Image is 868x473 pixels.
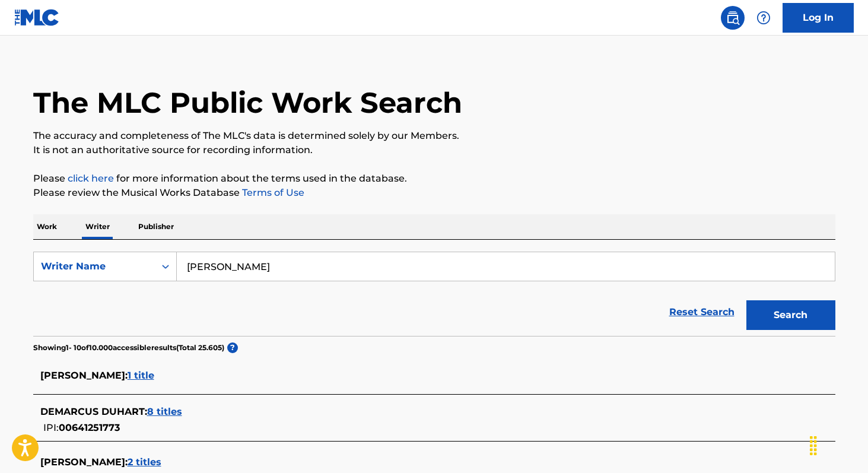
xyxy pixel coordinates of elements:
[40,370,128,381] span: [PERSON_NAME] :
[721,6,745,30] a: Public Search
[128,370,154,381] span: 1 title
[33,85,462,120] h1: The MLC Public Work Search
[240,187,304,198] a: Terms of Use
[783,3,854,33] a: Log In
[33,129,835,143] p: The accuracy and completeness of The MLC's data is determined solely by our Members.
[135,214,177,239] p: Publisher
[82,214,113,239] p: Writer
[663,299,740,325] a: Reset Search
[33,252,835,336] form: Search Form
[128,456,161,468] span: 2 titles
[33,186,835,200] p: Please review the Musical Works Database
[43,422,59,433] span: IPI:
[809,416,868,473] div: Widget de chat
[33,143,835,157] p: It is not an authoritative source for recording information.
[147,406,182,417] span: 8 titles
[14,9,60,26] img: MLC Logo
[756,11,771,25] img: help
[726,11,740,25] img: search
[809,416,868,473] iframe: Chat Widget
[68,173,114,184] a: click here
[40,406,147,417] span: DEMARCUS DUHART :
[804,428,823,464] div: Arrastar
[746,300,835,330] button: Search
[41,259,148,274] div: Writer Name
[752,6,775,30] div: Help
[59,422,120,433] span: 00641251773
[33,214,61,239] p: Work
[33,172,835,186] p: Please for more information about the terms used in the database.
[33,342,224,353] p: Showing 1 - 10 of 10.000 accessible results (Total 25.605 )
[40,456,128,468] span: [PERSON_NAME] :
[227,342,238,353] span: ?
